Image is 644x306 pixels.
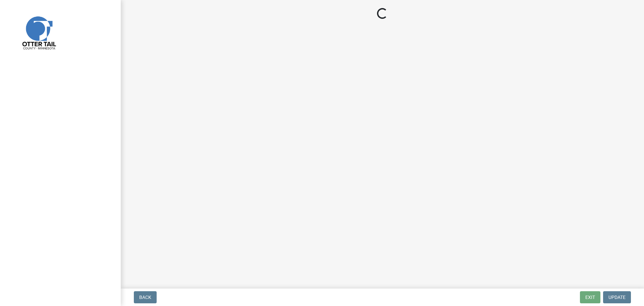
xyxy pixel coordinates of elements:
[603,291,631,303] button: Update
[139,295,151,300] span: Back
[134,291,157,303] button: Back
[608,295,626,300] span: Update
[580,291,600,303] button: Exit
[13,7,64,57] img: Otter Tail County, Minnesota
